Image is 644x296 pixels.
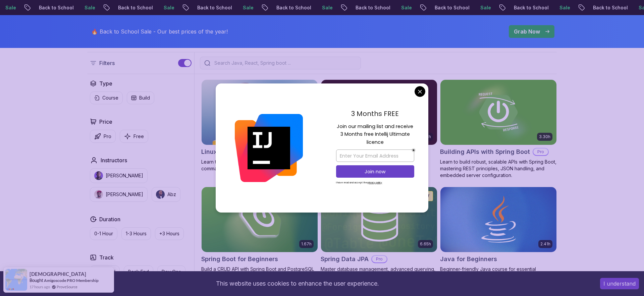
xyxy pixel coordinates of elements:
[104,133,111,140] p: Pro
[201,254,278,264] h2: Spring Boot for Beginners
[551,4,572,11] p: Sale
[584,4,630,11] p: Back to School
[189,4,234,11] p: Back to School
[167,191,176,198] p: Abz
[101,156,127,164] h2: Instructors
[321,254,369,264] h2: Spring Data JPA
[440,254,497,264] h2: Java for Beginners
[321,79,437,179] a: Advanced Spring Boot card5.18hAdvanced Spring BootProDive deep into Spring Boot with our advanced...
[126,230,147,237] p: 1-3 Hours
[539,134,550,139] p: 3.30h
[128,269,149,275] p: Back End
[202,187,318,252] img: Spring Boot for Beginners card
[347,4,392,11] p: Back to School
[426,4,472,11] p: Back to School
[90,227,117,240] button: 0-1 Hour
[157,265,185,278] button: Dev Ops
[120,130,148,143] button: Free
[90,92,123,104] button: Course
[201,266,318,279] p: Build a CRUD API with Spring Boot and PostgreSQL database using Spring Data JPA and Spring AI
[99,253,114,261] h2: Track
[440,147,530,157] h2: Building APIs with Spring Boot
[321,187,437,279] a: Spring Data JPA card6.65hNEWSpring Data JPAProMaster database management, advanced querying, and ...
[99,215,120,223] h2: Duration
[440,187,557,279] a: Java for Beginners card2.41hJava for BeginnersBeginner-friendly Java course for essential program...
[440,187,556,252] img: Java for Beginners card
[472,4,493,11] p: Sale
[155,227,184,240] button: +3 Hours
[127,92,154,104] button: Build
[94,230,113,237] p: 0-1 Hour
[5,269,27,291] img: provesource social proof notification image
[372,256,387,262] p: Pro
[90,130,116,143] button: Pro
[202,80,318,145] img: Linux Fundamentals card
[234,4,256,11] p: Sale
[44,278,99,283] a: Amigoscode PRO Membership
[76,4,97,11] p: Sale
[90,187,148,202] button: instructor img[PERSON_NAME]
[213,60,357,66] input: Search Java, React, Spring boot ...
[106,191,143,198] p: [PERSON_NAME]
[155,4,176,11] p: Sale
[152,187,180,202] button: instructor imgAbz
[91,27,228,36] p: 🔥 Back to School Sale - Our best prices of the year!
[99,59,115,67] p: Filters
[30,4,76,11] p: Back to School
[440,159,557,179] p: Learn to build robust, scalable APIs with Spring Boot, mastering REST principles, JSON handling, ...
[313,4,335,11] p: Sale
[90,265,120,278] button: Front End
[321,80,437,145] img: Advanced Spring Boot card
[106,172,143,179] p: [PERSON_NAME]
[94,171,103,180] img: instructor img
[156,190,165,199] img: instructor img
[514,27,540,36] p: Grab Now
[99,118,112,126] h2: Price
[301,241,312,247] p: 1.67h
[30,271,86,277] span: [DEMOGRAPHIC_DATA]
[133,133,144,140] p: Free
[540,241,550,247] p: 2.41h
[102,95,118,101] p: Course
[5,276,590,291] div: This website uses cookies to enhance the user experience.
[505,4,551,11] p: Back to School
[321,266,437,279] p: Master database management, advanced querying, and expert data handling with ease
[201,159,318,172] p: Learn the fundamentals of Linux and how to use the command line
[201,79,318,172] a: Linux Fundamentals card6.00hLinux FundamentalsProLearn the fundamentals of Linux and how to use t...
[201,147,261,157] h2: Linux Fundamentals
[440,80,556,145] img: Building APIs with Spring Boot card
[30,284,50,290] span: 17 hours ago
[94,190,103,199] img: instructor img
[600,278,639,289] button: Accept cookies
[109,4,155,11] p: Back to School
[99,79,112,87] h2: Type
[57,284,77,290] a: ProveSource
[162,269,181,275] p: Dev Ops
[201,187,318,279] a: Spring Boot for Beginners card1.67hNEWSpring Boot for BeginnersBuild a CRUD API with Spring Boot ...
[392,4,414,11] p: Sale
[139,95,150,101] p: Build
[121,227,151,240] button: 1-3 Hours
[420,241,431,247] p: 6.65h
[321,187,437,252] img: Spring Data JPA card
[159,230,179,237] p: +3 Hours
[124,265,153,278] button: Back End
[268,4,313,11] p: Back to School
[90,168,148,183] button: instructor img[PERSON_NAME]
[533,149,548,155] p: Pro
[440,266,557,279] p: Beginner-friendly Java course for essential programming skills and application development
[440,79,557,179] a: Building APIs with Spring Boot card3.30hBuilding APIs with Spring BootProLearn to build robust, s...
[30,278,43,283] span: Bought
